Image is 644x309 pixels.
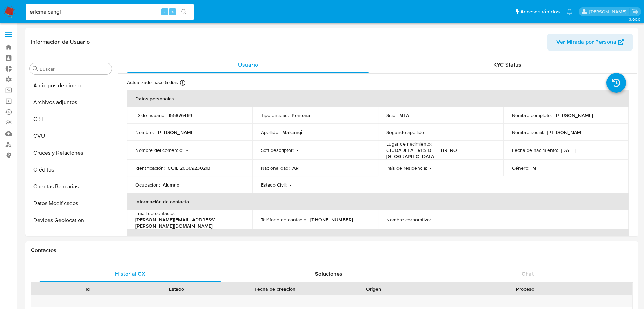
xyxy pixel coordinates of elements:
p: [PERSON_NAME] [555,112,593,119]
button: Devices Geolocation [27,212,115,229]
th: Información de contacto [127,193,629,210]
p: M [532,165,536,171]
span: KYC Status [493,61,521,69]
p: Tipo entidad : [261,112,289,119]
div: Estado [137,286,216,293]
p: Nombre del comercio : [135,147,183,153]
h1: Información de Usuario [31,39,90,46]
div: Id [48,286,127,293]
p: Teléfono de contacto : [261,216,307,223]
a: Notificaciones [567,9,572,15]
p: CIUDADELA TRES DE FEBRERO [GEOGRAPHIC_DATA] [386,147,492,160]
p: Email de contacto : [135,210,175,216]
p: Malcangi [282,129,302,135]
button: CBT [27,111,115,128]
p: - [186,147,188,153]
a: Salir [631,8,639,15]
span: s [171,8,174,15]
input: Buscar [40,66,109,72]
th: Datos personales [127,90,629,107]
div: Fecha de creación [226,286,324,293]
p: Nombre social : [512,129,544,135]
p: - [430,165,431,171]
p: [PERSON_NAME] [157,129,195,135]
span: Historial CX [115,270,145,278]
p: - [297,147,298,153]
span: Accesos rápidos [520,8,560,15]
button: Cruces y Relaciones [27,145,115,161]
div: Proceso [423,286,628,293]
p: [PHONE_NUMBER] [310,216,353,223]
span: Chat [522,270,534,278]
span: Soluciones [315,270,343,278]
button: Buscar [33,66,38,72]
p: AR [292,165,299,171]
p: Ocupación : [135,182,160,188]
p: Persona [292,112,310,119]
p: Estado Civil : [261,182,287,188]
button: Datos Modificados [27,195,115,212]
p: Nombre : [135,129,154,135]
span: Ver Mirada por Persona [556,34,616,51]
button: search-icon [177,7,191,17]
p: Segundo apellido : [386,129,425,135]
p: Lugar de nacimiento : [386,141,432,147]
p: Sitio : [386,112,396,119]
button: Cuentas Bancarias [27,178,115,195]
th: Verificación y cumplimiento [127,229,629,246]
p: [PERSON_NAME] [547,129,585,135]
p: [DATE] [561,147,576,153]
p: Nombre corporativo : [386,216,431,223]
span: ⌥ [162,8,167,15]
input: Buscar usuario o caso... [26,7,194,16]
p: CUIL 20369230213 [168,165,210,171]
p: Apellido : [261,129,279,135]
p: - [290,182,291,188]
p: Identificación : [135,165,165,171]
button: CVU [27,128,115,145]
button: Créditos [27,161,115,178]
button: Anticipos de dinero [27,77,115,94]
button: Ver Mirada por Persona [547,34,633,51]
p: 155876469 [168,112,192,119]
p: Nacionalidad : [261,165,290,171]
p: País de residencia : [386,165,427,171]
h1: Contactos [31,247,633,254]
p: Género : [512,165,529,171]
p: eric.malcangi@mercadolibre.com [589,8,629,15]
p: - [434,216,435,223]
p: Alumno [163,182,179,188]
span: Usuario [238,61,258,69]
p: Fecha de nacimiento : [512,147,558,153]
button: Direcciones [27,229,115,246]
button: Archivos adjuntos [27,94,115,111]
p: Soft descriptor : [261,147,294,153]
p: - [428,129,429,135]
p: Nombre completo : [512,112,552,119]
p: MLA [399,112,409,119]
div: Origen [334,286,413,293]
p: Actualizado hace 5 días [127,79,178,86]
p: ID de usuario : [135,112,165,119]
p: [PERSON_NAME][EMAIL_ADDRESS][PERSON_NAME][DOMAIN_NAME] [135,216,241,229]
